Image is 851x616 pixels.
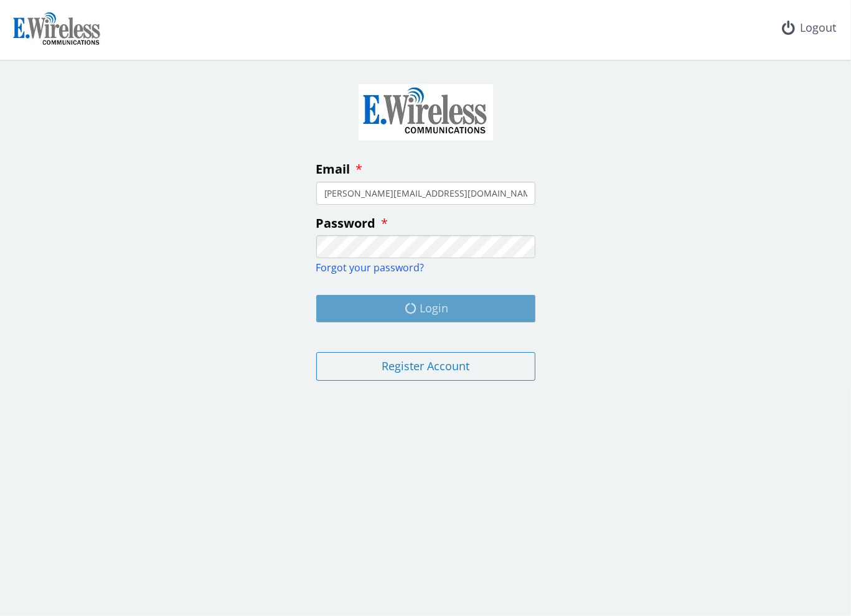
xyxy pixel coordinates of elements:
button: Login [316,295,535,322]
a: Forgot your password? [316,261,425,274]
input: enter your email address [316,182,535,205]
span: Password [316,215,376,231]
button: Register Account [316,352,535,381]
span: Email [316,161,350,177]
